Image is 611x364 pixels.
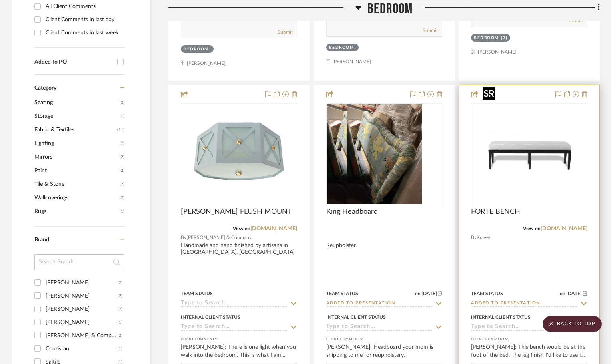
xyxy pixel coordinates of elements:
span: View on [233,226,250,231]
span: (3) [120,96,124,109]
span: King Headboard [326,207,378,216]
button: Submit [423,27,438,34]
span: Category [34,85,56,91]
div: (1) [118,316,122,329]
button: Submit [278,28,293,36]
div: Internal Client Status [471,314,531,321]
span: Lighting [34,137,118,150]
div: [PERSON_NAME] & Company [46,329,118,342]
div: Client Comments in last day [46,13,122,26]
span: Fabric & Textiles [34,123,115,137]
span: (1) [120,205,124,218]
div: (2) [118,290,122,302]
span: FORTE BENCH [471,207,520,216]
div: Bedroom [184,46,209,52]
button: Submit [568,17,583,24]
span: (2) [120,151,124,163]
input: Type to Search… [326,324,433,331]
div: (1) [118,342,122,355]
img: King Headboard [347,104,422,204]
span: (11) [117,123,124,136]
div: Team Status [181,290,213,297]
div: [PERSON_NAME]: There is one light when you walk into the bedroom. This is what I am suggesting fo... [181,343,297,359]
span: (1) [120,110,124,123]
div: (2) [118,303,122,316]
div: Team Status [326,290,358,297]
div: [PERSON_NAME] [46,316,118,329]
span: (2) [120,191,124,204]
div: Added To PO [34,59,113,66]
div: [PERSON_NAME]: Headboard your mom is shipping to me for reupholstery. [326,343,443,359]
img: AVERY FLUSH MOUNT [189,104,289,204]
span: Rugs [34,205,118,218]
span: (2) [120,178,124,191]
input: Type to Search… [471,300,578,308]
span: (2) [120,164,124,177]
span: on [415,291,421,296]
a: [DOMAIN_NAME] [250,226,297,231]
input: Type to Search… [181,324,288,331]
span: [PERSON_NAME] FLUSH MOUNT [181,207,292,216]
span: [PERSON_NAME] & Company [186,234,252,241]
div: Bedroom [474,35,499,41]
div: Internal Client Status [181,314,240,321]
span: (7) [120,137,124,150]
div: (2) [118,276,122,289]
span: [DATE] [565,291,583,296]
span: Kravet [477,234,490,241]
input: Type to Search… [326,300,433,308]
div: Internal Client Status [326,314,386,321]
div: [PERSON_NAME] [46,303,118,316]
a: [DOMAIN_NAME] [541,226,587,231]
span: Tile & Stone [34,177,118,191]
div: [PERSON_NAME] [46,276,118,289]
span: [DATE] [421,291,438,296]
div: [PERSON_NAME] [46,290,118,302]
span: View on [523,226,541,231]
span: Storage [34,109,118,123]
input: Search Brands [34,254,124,270]
img: FORTE BENCH [479,104,579,204]
span: on [560,291,565,296]
div: Team Status [471,290,503,297]
div: [PERSON_NAME]: This bench would be at the foot of the bed. The leg finish I'd like to use is ligh... [471,343,587,359]
div: (2) [501,35,508,41]
input: Type to Search… [181,300,288,308]
span: By [471,234,477,241]
span: Seating [34,96,118,109]
input: Type to Search… [471,324,578,331]
div: Bedroom [329,45,354,51]
span: Brand [34,237,49,243]
scroll-to-top-button: BACK TO TOP [543,316,602,332]
span: Mirrors [34,150,118,164]
div: (2) [118,329,122,342]
span: By [181,234,186,241]
span: Wallcoverings [34,191,118,205]
div: Couristan [46,342,118,355]
span: Paint [34,164,118,177]
div: Client Comments in last week [46,26,122,39]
